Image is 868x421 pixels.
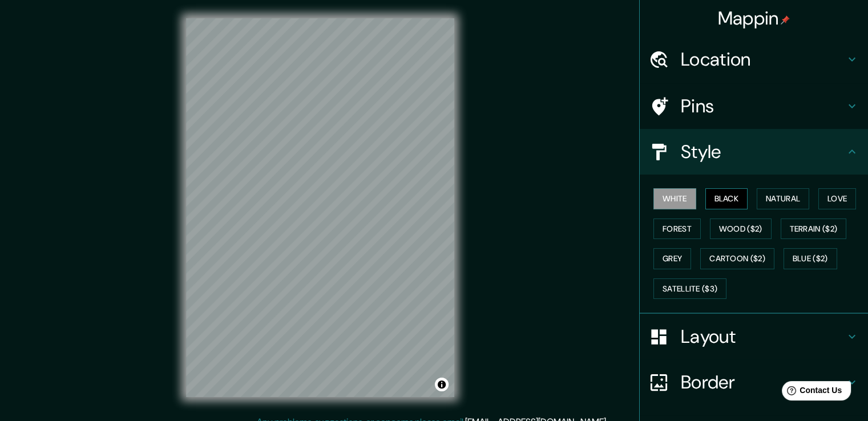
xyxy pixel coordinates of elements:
h4: Mappin [718,7,790,30]
img: pin-icon.png [781,15,790,25]
div: Style [640,129,868,175]
button: Blue ($2) [784,248,837,269]
button: Black [705,188,748,209]
div: Location [640,37,868,82]
button: Cartoon ($2) [700,248,774,269]
button: Toggle attribution [435,378,449,391]
button: White [653,188,696,209]
button: Forest [653,218,701,240]
button: Satellite ($3) [653,278,726,299]
button: Wood ($2) [710,218,772,240]
button: Terrain ($2) [781,218,847,240]
h4: Style [681,140,845,163]
h4: Border [681,371,845,394]
button: Love [818,188,856,209]
h4: Pins [681,95,845,118]
div: Pins [640,83,868,129]
iframe: Help widget launcher [766,377,855,408]
div: Border [640,359,868,405]
h4: Layout [681,325,845,348]
h4: Location [681,48,845,71]
button: Grey [653,248,691,269]
div: Layout [640,314,868,359]
button: Natural [757,188,809,209]
canvas: Map [186,18,454,397]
